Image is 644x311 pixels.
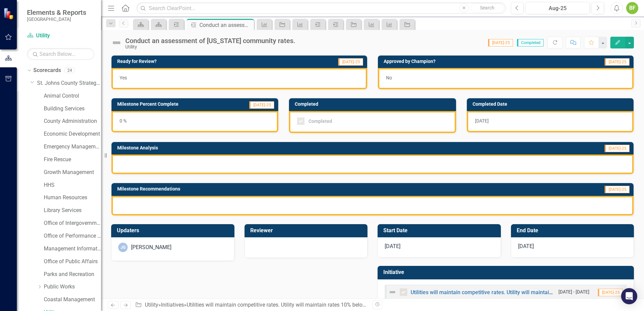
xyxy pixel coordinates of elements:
[44,258,101,266] a: Office of Public Affairs
[558,289,589,295] small: [DATE] - [DATE]
[44,130,101,138] a: Economic Development
[64,68,75,73] div: 24
[117,228,231,234] h3: Updaters
[518,243,534,249] span: [DATE]
[27,32,94,40] a: Utility
[44,283,101,291] a: Public Works
[473,102,630,107] h3: Completed Date
[117,102,228,107] h3: Milestone Percent Complete
[117,145,432,150] h3: Milestone Analysis
[44,296,101,304] a: Coastal Management
[250,228,364,234] h3: Reviewer
[525,2,590,14] button: Aug-25
[528,4,587,12] div: Aug-25
[117,186,482,192] h3: Milestone Recommendations
[488,39,513,46] span: [DATE]-25
[161,302,184,308] a: Initiatives
[605,58,630,66] span: [DATE]-25
[111,111,278,132] div: 0 %
[125,44,295,49] div: Utility
[383,269,631,275] h3: Initiative
[471,3,504,13] button: Search
[384,59,549,64] h3: Approved by Champion?
[44,271,101,278] a: Parks and Recreation
[44,232,101,240] a: Office of Performance & Transparency
[517,228,631,234] h3: End Date
[3,8,15,20] img: ClearPoint Strategy
[621,288,637,304] div: Open Intercom Messenger
[385,243,400,249] span: [DATE]
[118,243,128,252] div: JG
[605,145,630,152] span: [DATE]-25
[626,2,638,14] button: BF
[383,228,497,234] h3: Start Date
[117,59,267,64] h3: Ready for Review?
[131,244,171,251] div: [PERSON_NAME]
[44,143,101,151] a: Emergency Management
[475,118,489,124] span: [DATE]
[338,58,363,66] span: [DATE]-25
[33,67,61,74] a: Scorecards
[249,101,274,109] span: [DATE]-25
[295,102,452,107] h3: Completed
[27,48,94,60] input: Search Below...
[44,219,101,227] a: Office of Intergovernmental Affairs
[44,92,101,100] a: Animal Control
[44,117,101,125] a: County Administration
[44,181,101,189] a: HHS
[517,39,544,46] span: Completed
[605,186,630,193] span: [DATE]-25
[44,194,101,202] a: Human Resources
[44,156,101,164] a: Fire Rescue
[386,75,392,80] span: No
[37,79,101,87] a: St. Johns County Strategic Plan
[44,207,101,214] a: Library Services
[145,302,158,308] a: Utility
[125,37,295,44] div: Conduct an assessment of [US_STATE] community rates.
[111,37,122,48] img: Not Defined
[136,2,506,14] input: Search ClearPoint...
[27,16,86,22] small: [GEOGRAPHIC_DATA]
[388,288,396,296] img: Not Defined
[44,169,101,176] a: Growth Management
[27,8,86,16] span: Elements & Reports
[44,105,101,113] a: Building Services
[44,245,101,253] a: Management Information Systems
[120,75,127,80] span: Yes
[135,301,367,309] div: » » »
[598,289,623,296] span: [DATE]-25
[187,302,452,308] a: Utilities will maintain competitive rates. Utility will maintain rates 10% below regional average...
[199,21,252,29] div: Conduct an assessment of [US_STATE] community rates.
[480,5,494,10] span: Search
